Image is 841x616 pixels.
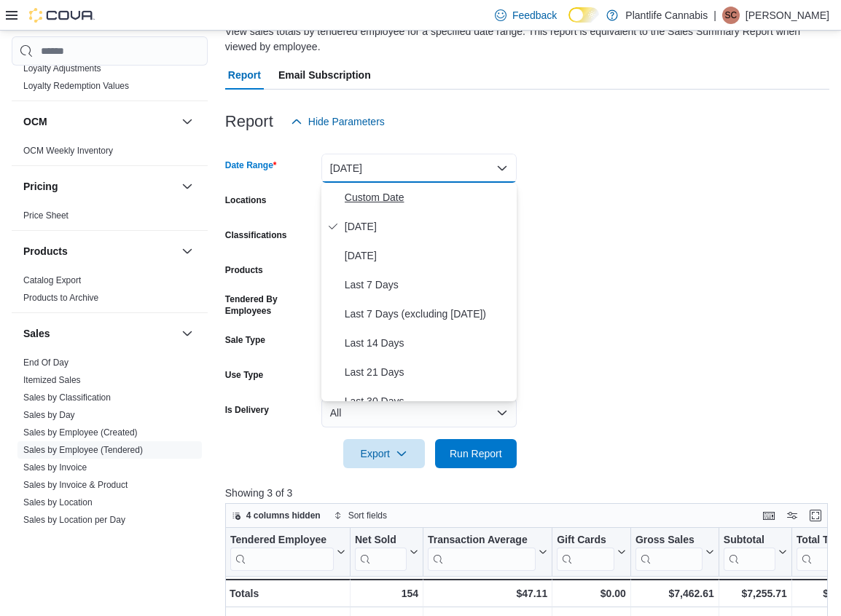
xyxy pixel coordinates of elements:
[760,507,778,524] button: Keyboard shortcuts
[23,462,87,473] span: Sales by Invoice
[428,585,547,602] div: $47.11
[321,183,517,401] div: Select listbox
[23,114,176,129] button: OCM
[179,113,196,130] button: OCM
[23,292,98,304] span: Products to Archive
[345,276,511,293] span: Last 7 Days
[746,7,829,24] p: [PERSON_NAME]
[635,534,714,571] button: Gross Sales
[23,479,128,491] span: Sales by Invoice & Product
[23,179,58,194] h3: Pricing
[345,334,511,352] span: Last 14 Days
[343,439,425,468] button: Export
[29,8,95,23] img: Cova
[450,446,502,461] span: Run Report
[428,534,536,571] div: Transaction Average
[724,585,787,602] div: $7,255.71
[225,229,287,241] label: Classifications
[228,60,261,90] span: Report
[512,8,557,23] span: Feedback
[23,427,138,438] a: Sales by Employee (Created)
[230,534,334,571] div: Tendered Employee
[635,534,703,571] div: Gross Sales
[557,585,626,602] div: $0.00
[23,445,143,455] a: Sales by Employee (Tendered)
[23,374,81,386] span: Itemized Sales
[226,507,326,524] button: 4 columns hidden
[23,326,50,341] h3: Sales
[635,534,703,548] div: Gross Sales
[23,392,111,403] span: Sales by Classification
[23,427,138,438] span: Sales by Employee (Created)
[23,462,87,473] a: Sales by Invoice
[23,63,101,74] span: Loyalty Adjustments
[23,497,93,508] a: Sales by Location
[230,534,345,571] button: Tendered Employee
[345,218,511,235] span: [DATE]
[328,507,393,524] button: Sort fields
[23,409,75,421] span: Sales by Day
[355,534,407,548] div: Net Sold
[285,107,391,136] button: Hide Parameters
[179,178,196,195] button: Pricing
[225,369,263,381] label: Use Type
[23,410,75,420] a: Sales by Day
[345,189,511,206] span: Custom Date
[23,275,81,286] span: Catalog Export
[23,244,176,258] button: Products
[12,142,208,165] div: OCM
[225,404,269,416] label: Is Delivery
[783,507,801,524] button: Display options
[724,534,775,571] div: Subtotal
[179,325,196,342] button: Sales
[722,7,740,24] div: Sebastian Cardinal
[557,534,626,571] button: Gift Cards
[807,507,824,524] button: Enter fullscreen
[23,375,81,385] a: Itemized Sales
[713,7,716,24] p: |
[352,439,416,468] span: Export
[345,247,511,264] span: [DATE]
[23,514,125,526] span: Sales by Location per Day
[557,534,614,548] div: Gift Cards
[225,334,265,346] label: Sale Type
[23,480,128,490] a: Sales by Invoice & Product
[557,534,614,571] div: Gift Card Sales
[278,60,371,90] span: Email Subscription
[23,244,68,258] h3: Products
[345,305,511,323] span: Last 7 Days (excluding [DATE])
[23,357,69,368] span: End Of Day
[348,510,387,521] span: Sort fields
[355,585,418,602] div: 154
[724,534,775,548] div: Subtotal
[230,534,334,548] div: Tendered Employee
[23,63,101,74] a: Loyalty Adjustments
[724,534,787,571] button: Subtotal
[345,363,511,381] span: Last 21 Days
[246,510,321,521] span: 4 columns hidden
[12,354,208,604] div: Sales
[225,486,834,500] p: Showing 3 of 3
[23,293,98,303] a: Products to Archive
[225,194,267,206] label: Locations
[568,7,599,23] input: Dark Mode
[23,179,176,194] button: Pricing
[23,326,176,341] button: Sales
[23,210,69,221] a: Price Sheet
[23,80,129,92] span: Loyalty Redemption Values
[23,515,125,525] a: Sales by Location per Day
[568,23,569,23] span: Dark Mode
[308,114,385,129] span: Hide Parameters
[625,7,708,24] p: Plantlife Cannabis
[23,114,47,129] h3: OCM
[225,264,263,276] label: Products
[225,113,273,130] h3: Report
[225,293,316,317] label: Tendered By Employees
[428,534,536,548] div: Transaction Average
[23,392,111,403] a: Sales by Classification
[12,207,208,230] div: Pricing
[23,146,113,156] a: OCM Weekly Inventory
[428,534,547,571] button: Transaction Average
[12,272,208,312] div: Products
[725,7,738,24] span: SC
